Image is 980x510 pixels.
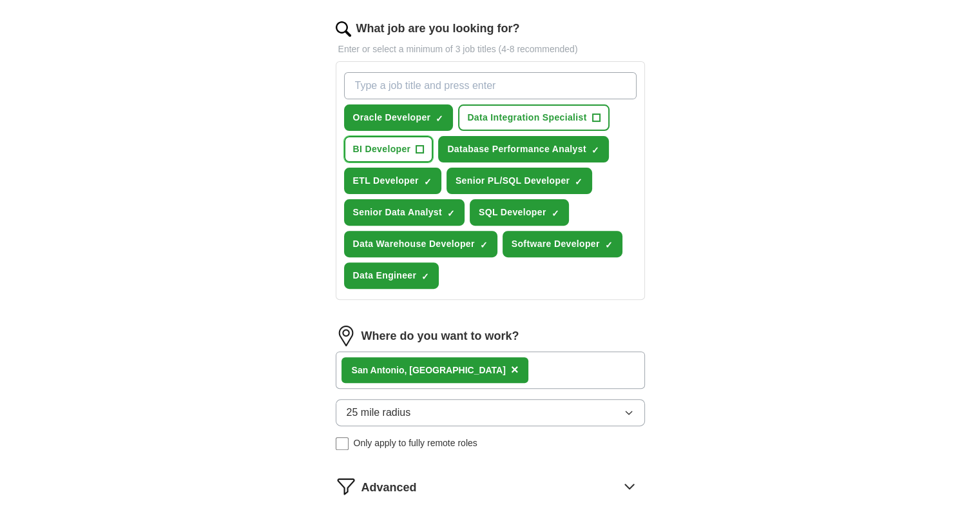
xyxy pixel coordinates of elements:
[353,111,431,124] span: Oracle Developer
[336,437,349,450] input: Only apply to fully remote roles
[447,168,592,194] button: Senior PL/SQL Developer✓
[511,360,519,380] button: ×
[336,21,351,37] img: search.png
[353,206,442,219] span: Senior Data Analyst
[421,271,429,282] span: ✓
[336,43,645,56] p: Enter or select a minimum of 3 job titles (4-8 recommended)
[336,399,645,426] button: 25 mile radius
[336,326,356,346] img: location.png
[470,199,569,226] button: SQL Developer✓
[344,104,454,131] button: Oracle Developer✓
[512,237,600,251] span: Software Developer
[456,174,570,188] span: Senior PL/SQL Developer
[361,479,417,496] span: Advanced
[552,208,559,219] span: ✓
[353,142,411,156] span: BI Developer
[356,20,520,37] label: What job are you looking for?
[467,111,586,124] span: Data Integration Specialist
[591,145,599,155] span: ✓
[344,136,434,162] button: BI Developer
[447,208,455,219] span: ✓
[336,476,356,496] img: filter
[344,231,497,257] button: Data Warehouse Developer✓
[344,262,439,289] button: Data Engineer✓
[344,199,465,226] button: Senior Data Analyst✓
[344,168,441,194] button: ETL Developer✓
[353,269,417,282] span: Data Engineer
[436,113,443,124] span: ✓
[447,142,586,156] span: Database Performance Analyst
[361,328,519,345] label: Where do you want to work?
[352,364,506,377] div: , [GEOGRAPHIC_DATA]
[352,365,405,375] strong: San Antonio
[354,436,477,450] span: Only apply to fully remote roles
[424,177,432,187] span: ✓
[511,362,519,377] span: ×
[605,240,613,250] span: ✓
[353,237,475,251] span: Data Warehouse Developer
[353,174,419,188] span: ETL Developer
[479,206,546,219] span: SQL Developer
[344,72,637,99] input: Type a job title and press enter
[458,104,609,131] button: Data Integration Specialist
[347,405,411,420] span: 25 mile radius
[480,240,488,250] span: ✓
[575,177,582,187] span: ✓
[503,231,622,257] button: Software Developer✓
[438,136,608,162] button: Database Performance Analyst✓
